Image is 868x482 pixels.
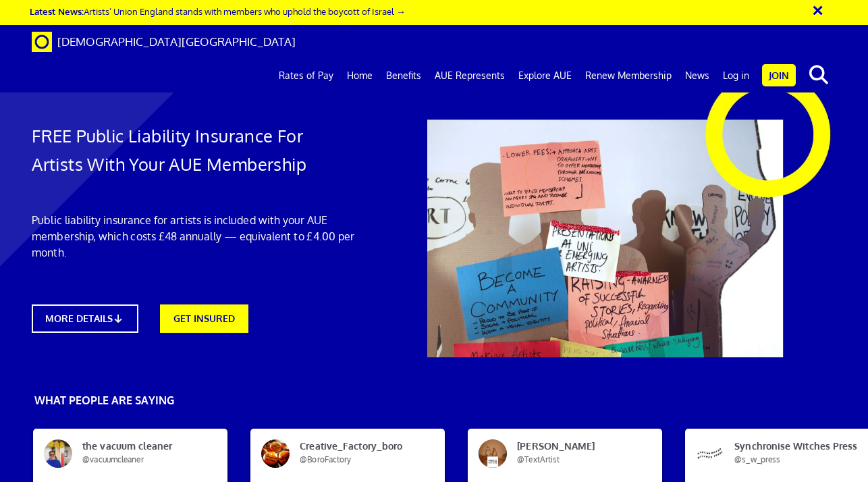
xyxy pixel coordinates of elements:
[32,122,355,178] h1: FREE Public Liability Insurance For Artists With Your AUE Membership
[507,439,636,466] span: [PERSON_NAME]
[82,454,143,464] span: @vacuumcleaner
[762,64,796,86] a: Join
[512,59,578,92] a: Explore AUE
[300,454,351,464] span: @BoroFactory
[678,59,716,92] a: News
[160,304,248,333] a: GET INSURED
[716,59,756,92] a: Log in
[272,59,340,92] a: Rates of Pay
[340,59,379,92] a: Home
[30,5,84,17] strong: Latest News:
[578,59,678,92] a: Renew Membership
[379,59,428,92] a: Benefits
[72,439,202,466] span: the vacuum cleaner
[428,59,512,92] a: AUE Represents
[57,34,296,49] span: [DEMOGRAPHIC_DATA][GEOGRAPHIC_DATA]
[798,61,840,89] button: search
[517,454,560,464] span: @TextArtist
[32,304,138,333] a: MORE DETAILS
[30,5,405,17] a: Latest News:Artists’ Union England stands with members who uphold the boycott of Israel →
[32,212,355,261] p: Public liability insurance for artists is included with your AUE membership, which costs £48 annu...
[724,439,854,466] span: Synchronise Witches Press
[734,454,780,464] span: @s_w_press
[290,439,419,466] span: Creative_Factory_boro
[22,25,306,59] a: Brand [DEMOGRAPHIC_DATA][GEOGRAPHIC_DATA]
